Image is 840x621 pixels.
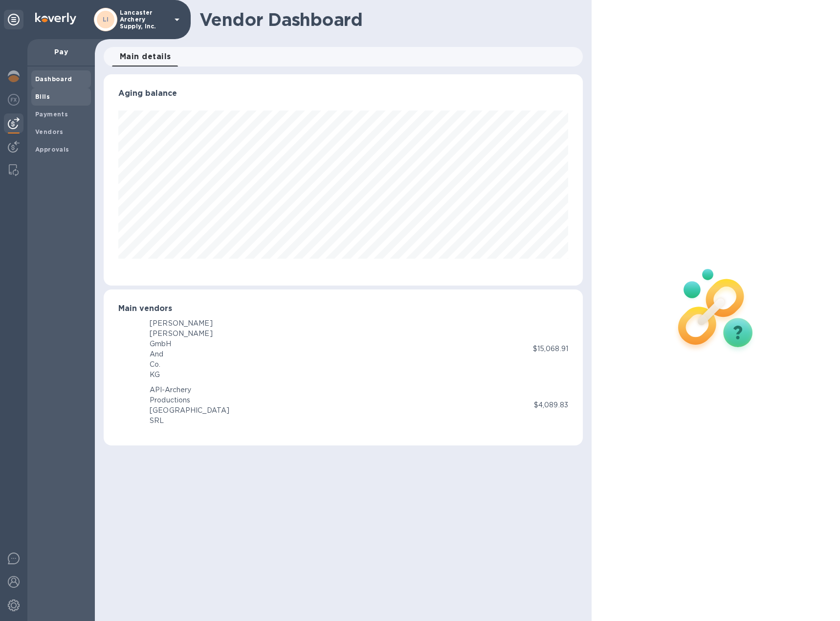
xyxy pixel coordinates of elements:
[150,318,213,329] div: [PERSON_NAME]
[103,16,109,23] b: LI
[150,349,213,359] div: And
[150,395,229,405] div: Productions
[35,93,50,100] b: Bills
[35,146,69,153] b: Approvals
[150,339,213,349] div: GmbH
[4,10,23,29] div: Unpin categories
[534,400,568,410] p: $4,089.83
[35,128,64,135] b: Vendors
[533,344,568,354] p: $15,068.91
[118,304,568,313] h3: Main vendors
[118,89,568,98] h3: Aging balance
[150,370,213,380] div: KG
[150,385,229,395] div: API-Archery
[8,94,20,106] img: Foreign exchange
[120,9,169,30] p: Lancaster Archery Supply, Inc.
[199,9,576,30] h1: Vendor Dashboard
[150,416,229,426] div: SRL
[150,405,229,416] div: [GEOGRAPHIC_DATA]
[35,13,76,24] img: Logo
[35,75,72,83] b: Dashboard
[35,111,68,118] b: Payments
[35,47,87,57] p: Pay
[120,50,171,64] span: Main details
[150,359,213,370] div: Co.
[150,329,213,339] div: [PERSON_NAME]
